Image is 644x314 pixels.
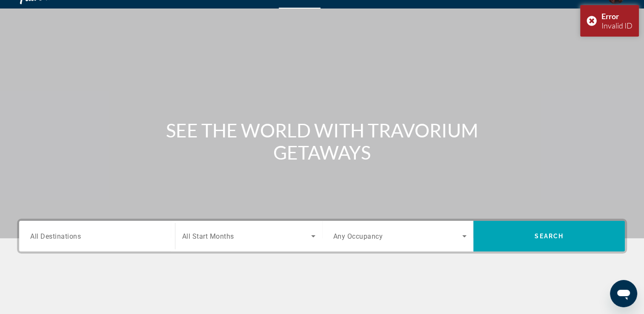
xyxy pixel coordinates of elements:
div: Invalid ID [601,21,633,30]
span: Search [535,233,564,240]
div: Search widget [19,221,625,251]
div: Error [601,11,633,21]
span: All Destinations [30,232,81,240]
span: All Start Months [182,232,234,240]
iframe: Button to launch messaging window [610,280,637,307]
button: Search [473,221,625,251]
span: Any Occupancy [333,232,383,240]
h1: SEE THE WORLD WITH TRAVORIUM GETAWAYS [163,119,482,163]
input: Select destination [30,231,164,242]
